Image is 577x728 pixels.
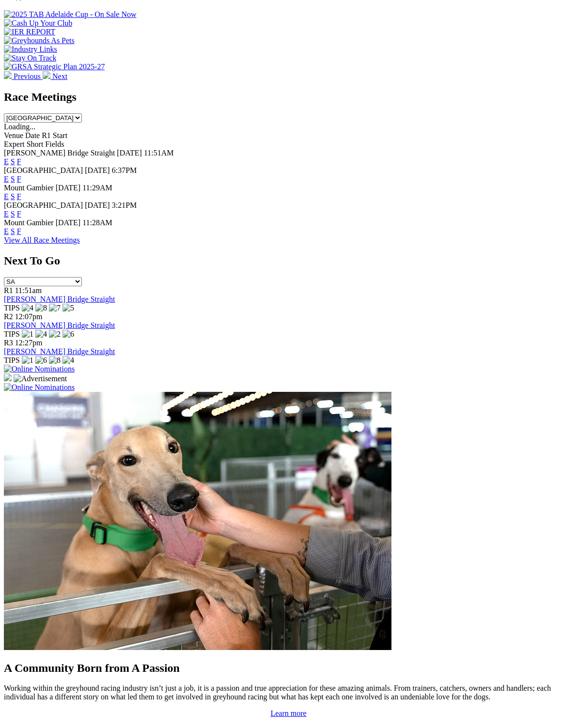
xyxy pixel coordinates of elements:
a: S [11,210,15,218]
img: 8 [49,356,61,365]
a: S [11,157,15,166]
img: Advertisement [14,374,67,383]
img: chevron-left-pager-white.svg [4,71,12,79]
a: E [4,157,9,166]
span: 6:37PM [112,166,137,174]
img: 1 [22,330,33,339]
a: S [11,175,15,183]
img: Cash Up Your Club [4,19,72,28]
span: [PERSON_NAME] Bridge Straight [4,149,115,157]
a: E [4,175,9,183]
a: [PERSON_NAME] Bridge Straight [4,321,115,329]
img: 2025 TAB Adelaide Cup - On Sale Now [4,10,137,19]
img: 4 [22,304,33,312]
span: Mount Gambier [4,184,54,192]
p: Working within the greyhound racing industry isn’t just a job, it is a passion and true appreciat... [4,684,573,701]
span: Short [27,140,44,148]
a: F [17,192,21,201]
a: [PERSON_NAME] Bridge Straight [4,347,115,356]
span: Expert [4,140,25,148]
span: [DATE] [56,184,81,192]
span: Fields [45,140,64,148]
span: R1 Start [42,131,67,139]
a: Next [43,72,67,80]
span: TIPS [4,304,20,312]
img: IER REPORT [4,28,55,36]
h2: Next To Go [4,254,573,267]
span: Venue [4,131,23,139]
span: Mount Gambier [4,218,54,227]
img: 4 [35,330,47,339]
img: 5 [62,304,74,312]
a: F [17,227,21,235]
span: [DATE] [56,218,81,227]
img: Online Nominations [4,365,75,373]
a: Previous [4,72,43,80]
span: [DATE] [85,201,110,209]
span: [GEOGRAPHIC_DATA] [4,201,83,209]
a: E [4,210,9,218]
h2: A Community Born from A Passion [4,662,573,675]
span: 12:27pm [15,339,43,347]
a: F [17,157,21,166]
img: 8 [35,304,47,312]
img: GRSA Strategic Plan 2025-27 [4,62,105,71]
img: 4 [62,356,74,365]
span: Next [52,72,67,80]
span: Date [25,131,40,139]
span: [GEOGRAPHIC_DATA] [4,166,83,174]
span: TIPS [4,330,20,338]
img: Stay On Track [4,54,56,62]
a: F [17,175,21,183]
img: Greyhounds As Pets [4,36,75,45]
a: [PERSON_NAME] Bridge Straight [4,295,115,303]
a: E [4,192,9,201]
span: 12:07pm [15,312,43,321]
a: View All Race Meetings [4,236,80,244]
span: 11:51am [15,286,42,294]
h2: Race Meetings [4,91,573,104]
img: 1 [22,356,33,365]
span: R3 [4,339,13,347]
span: 11:51AM [144,149,174,157]
img: 7 [49,304,61,312]
img: chevron-right-pager-white.svg [43,71,50,79]
span: 11:29AM [82,184,112,192]
span: [DATE] [85,166,110,174]
a: E [4,227,9,235]
img: Online Nominations [4,383,75,392]
span: [DATE] [117,149,142,157]
a: F [17,210,21,218]
img: 6 [62,330,74,339]
img: 2 [49,330,61,339]
a: S [11,227,15,235]
span: Loading... [4,123,35,131]
a: S [11,192,15,201]
span: TIPS [4,356,20,364]
span: 11:28AM [82,218,112,227]
img: Industry Links [4,45,57,54]
span: 3:21PM [112,201,137,209]
img: Westy_Cropped.jpg [4,392,391,650]
span: Previous [14,72,41,80]
img: 6 [35,356,47,365]
span: R1 [4,286,13,294]
img: 15187_Greyhounds_GreysPlayCentral_Resize_SA_WebsiteBanner_300x115_2025.jpg [4,373,12,381]
a: Learn more [270,709,306,717]
span: R2 [4,312,13,321]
